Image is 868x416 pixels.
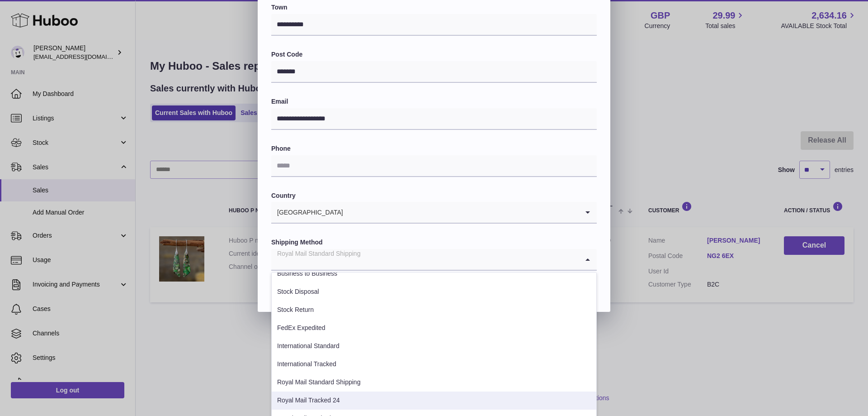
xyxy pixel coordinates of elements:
label: Town [271,3,597,12]
li: International Standard [272,337,596,355]
li: Royal Mail Standard Shipping [272,373,596,392]
li: Stock Disposal [272,283,596,301]
li: Stock Return [272,301,596,319]
div: Search for option [271,249,597,271]
span: [GEOGRAPHIC_DATA] [271,202,344,223]
li: FedEx Expedited [272,319,596,337]
input: Search for option [271,249,579,270]
label: Post Code [271,50,597,59]
li: International Tracked [272,355,596,373]
input: Search for option [344,202,579,223]
label: Phone [271,144,597,153]
label: Country [271,191,597,200]
label: Shipping Method [271,238,597,247]
div: Search for option [271,202,597,224]
label: Email [271,97,597,106]
li: Business to Business [272,265,596,283]
li: Royal Mail Tracked 24 [272,392,596,410]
